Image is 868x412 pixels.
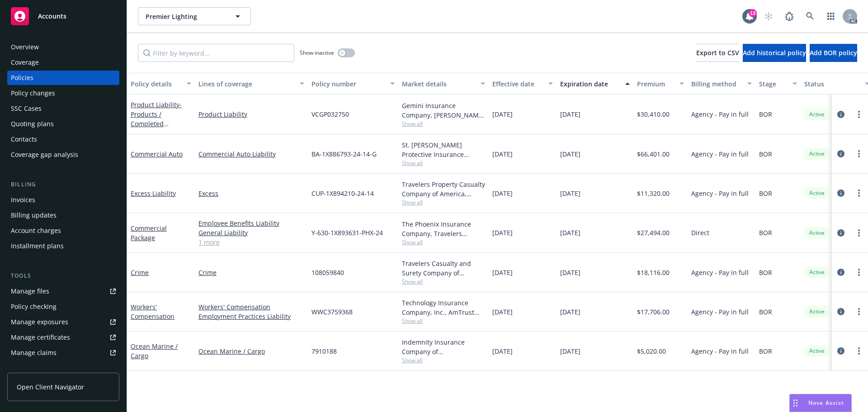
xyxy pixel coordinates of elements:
[492,149,513,159] span: [DATE]
[854,227,864,238] a: more
[808,110,826,118] span: Active
[398,73,489,95] button: Market details
[402,79,475,89] div: Market details
[198,312,304,321] a: Employment Practices Liability
[138,44,294,62] input: Filter by keyword...
[560,346,580,356] span: [DATE]
[7,223,119,238] a: Account charges
[402,180,485,199] div: Travelers Property Casualty Company of America, Travelers Insurance
[759,7,778,25] a: Start snowing
[11,299,57,314] div: Policy checking
[146,12,224,21] span: Premier Lighting
[402,101,485,120] div: Gemini Insurance Company, [PERSON_NAME] Corporation
[696,44,739,62] button: Export to CSV
[311,228,383,237] span: Y-630-1X893631-PHX-24
[854,306,864,317] a: more
[7,346,119,360] a: Manage claims
[835,306,846,317] a: circleInformation
[131,303,175,321] a: Workers' Compensation
[131,224,167,242] a: Commercial Package
[492,228,513,237] span: [DATE]
[11,223,61,238] div: Account charges
[492,79,543,89] div: Effective date
[691,109,749,119] span: Agency - Pay in full
[854,188,864,199] a: more
[801,7,819,25] a: Search
[7,71,119,85] a: Policies
[131,100,182,137] a: Product Liability
[198,346,304,356] a: Ocean Marine / Cargo
[560,307,580,317] span: [DATE]
[11,147,78,162] div: Coverage gap analysis
[131,268,149,277] a: Crime
[7,180,119,189] div: Billing
[489,73,557,95] button: Effective date
[637,79,674,89] div: Premium
[7,315,119,329] a: Manage exposures
[402,199,485,206] span: Show all
[311,346,337,356] span: 7910188
[492,346,513,356] span: [DATE]
[808,399,844,407] span: Nova Assist
[835,267,846,278] a: circleInformation
[759,149,772,159] span: BOR
[7,330,119,345] a: Manage certificates
[17,382,84,392] span: Open Client Navigator
[804,79,859,89] div: Status
[780,7,798,25] a: Report a Bug
[11,132,37,147] div: Contacts
[11,71,33,85] div: Policies
[11,330,70,345] div: Manage certificates
[560,149,580,159] span: [DATE]
[691,228,709,237] span: Direct
[7,361,119,375] a: Manage BORs
[7,239,119,253] a: Installment plans
[127,73,195,95] button: Policy details
[808,150,826,158] span: Active
[835,109,846,120] a: circleInformation
[835,188,846,199] a: circleInformation
[402,317,485,325] span: Show all
[402,337,485,356] div: Indemnity Insurance Company of [GEOGRAPHIC_DATA], Chubb Group
[402,259,485,278] div: Travelers Casualty and Surety Company of America, Travelers Insurance
[808,308,826,316] span: Active
[854,346,864,356] a: more
[198,109,304,119] a: Product Liability
[11,239,64,253] div: Installment plans
[691,268,749,277] span: Agency - Pay in full
[560,228,580,237] span: [DATE]
[7,299,119,314] a: Policy checking
[402,238,485,246] span: Show all
[810,48,857,57] span: Add BOR policy
[492,307,513,317] span: [DATE]
[492,189,513,198] span: [DATE]
[300,49,334,57] span: Show inactive
[557,73,633,95] button: Expiration date
[198,218,304,228] a: Employee Benefits Liability
[198,189,304,198] a: Excess
[854,148,864,159] a: more
[7,101,119,116] a: SSC Cases
[11,40,39,54] div: Overview
[637,189,670,198] span: $11,320.00
[637,109,670,119] span: $30,410.00
[198,268,304,277] a: Crime
[7,284,119,298] a: Manage files
[749,9,757,17] div: 13
[696,48,739,57] span: Export to CSV
[308,73,398,95] button: Policy number
[759,307,772,317] span: BOR
[691,149,749,159] span: Agency - Pay in full
[743,44,806,62] button: Add historical policy
[311,109,349,119] span: VCGP032750
[11,55,39,70] div: Coverage
[691,346,749,356] span: Agency - Pay in full
[402,356,485,364] span: Show all
[808,347,826,355] span: Active
[11,117,54,131] div: Quoting plans
[402,219,485,238] div: The Phoenix Insurance Company, Travelers Insurance
[7,55,119,70] a: Coverage
[835,346,846,356] a: circleInformation
[311,189,374,198] span: CUP-1X894210-24-14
